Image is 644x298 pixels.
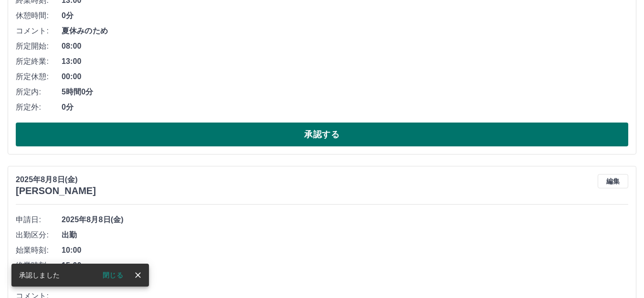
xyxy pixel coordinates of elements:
[16,185,96,196] h3: [PERSON_NAME]
[16,174,96,185] p: 2025年8月8日(金)
[131,268,145,282] button: close
[62,86,628,98] span: 5時間0分
[62,245,628,256] span: 10:00
[62,56,628,67] span: 13:00
[62,214,628,226] span: 2025年8月8日(金)
[16,102,62,113] span: 所定外:
[62,25,628,37] span: 夏休みのため
[16,86,62,98] span: 所定内:
[95,268,131,282] button: 閉じる
[16,71,62,82] span: 所定休憩:
[62,260,628,271] span: 15:00
[62,41,628,52] span: 08:00
[62,102,628,113] span: 0分
[16,10,62,21] span: 休憩時間:
[62,10,628,21] span: 0分
[16,245,62,256] span: 始業時刻:
[62,229,628,241] span: 出勤
[16,25,62,37] span: コメント:
[598,174,628,188] button: 編集
[62,71,628,82] span: 00:00
[62,275,628,287] span: 0分
[16,56,62,67] span: 所定終業:
[16,214,62,226] span: 申請日:
[16,260,62,271] span: 終業時刻:
[16,123,628,146] button: 承認する
[16,41,62,52] span: 所定開始:
[19,267,60,284] div: 承認しました
[16,229,62,241] span: 出勤区分:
